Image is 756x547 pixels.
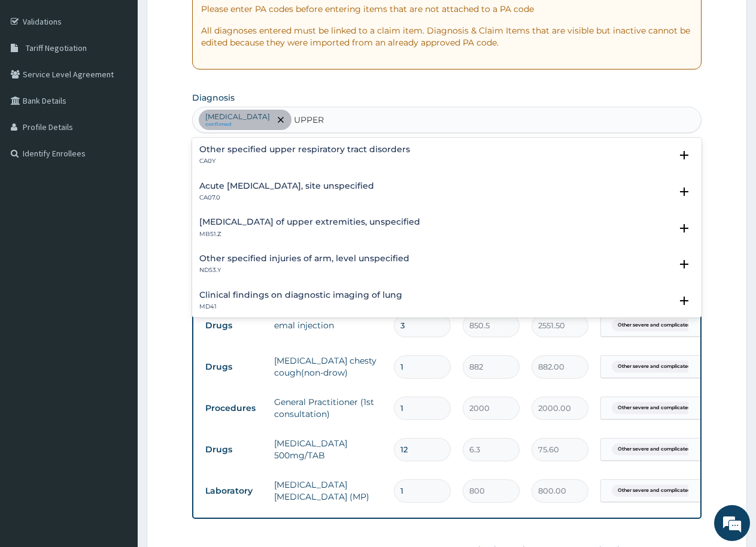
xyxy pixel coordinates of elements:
[205,112,270,122] p: [MEDICAL_DATA]
[268,390,388,426] td: General Practitioner (1st consultation)
[275,114,286,125] span: remove selection option
[268,313,388,337] td: emal injection
[677,294,691,308] i: open select status
[199,480,268,502] td: Laboratory
[199,182,374,191] h4: Acute [MEDICAL_DATA], site unspecified
[6,327,228,369] textarea: Type your message and hit 'Enter'
[199,356,268,378] td: Drugs
[199,291,402,300] h4: Clinical findings on diagnostic imaging of lung
[196,6,225,35] div: Minimize live chat window
[22,60,48,90] img: d_794563401_company_1708531726252_794563401
[199,303,402,311] p: MD41
[69,151,165,272] span: We're online!
[205,122,270,128] small: confirmed
[199,157,410,165] p: CA0Y
[199,439,268,461] td: Drugs
[192,92,235,104] label: Diagnosis
[199,194,374,202] p: CA07.0
[677,257,691,271] i: open select status
[268,349,388,385] td: [MEDICAL_DATA] chesty cough(non-drow)
[199,254,409,263] h4: Other specified injuries of arm, level unspecified
[201,25,693,49] p: All diagnoses entered must be linked to a claim item. Diagnosis & Claim Items that are visible bu...
[612,361,706,373] span: Other severe and complicated P...
[199,266,409,274] p: ND53.Y
[612,319,706,331] span: Other severe and complicated P...
[612,443,706,455] span: Other severe and complicated P...
[199,230,420,238] p: MB51.Z
[677,148,691,162] i: open select status
[677,185,691,199] i: open select status
[201,3,693,15] p: Please enter PA codes before entering items that are not attached to a PA code
[612,485,706,497] span: Other severe and complicated P...
[677,221,691,235] i: open select status
[62,67,201,83] div: Chat with us now
[199,145,410,154] h4: Other specified upper respiratory tract disorders
[199,315,268,337] td: Drugs
[199,217,420,226] h4: [MEDICAL_DATA] of upper extremities, unspecified
[199,397,268,419] td: Procedures
[26,43,87,53] span: Tariff Negotiation
[612,402,706,414] span: Other severe and complicated P...
[268,431,388,467] td: [MEDICAL_DATA] 500mg/TAB
[268,473,388,509] td: [MEDICAL_DATA] [MEDICAL_DATA] (MP)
